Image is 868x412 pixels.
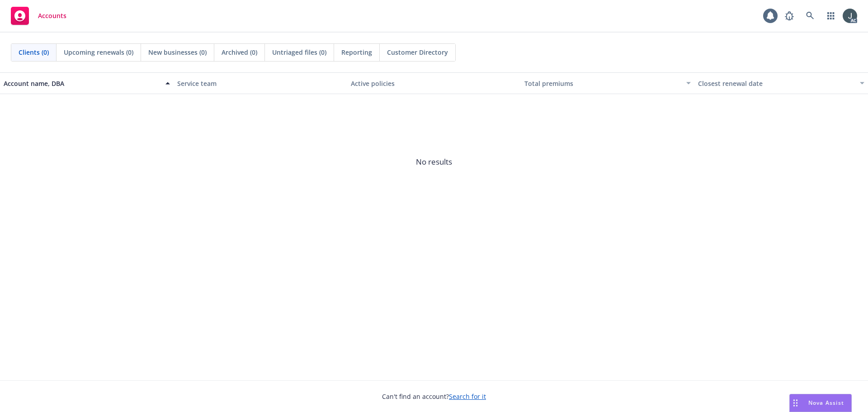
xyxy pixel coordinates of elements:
div: Drag to move [790,394,801,412]
span: Can't find an account? [382,392,486,401]
a: Accounts [7,3,70,28]
span: Reporting [341,47,372,57]
span: Archived (0) [222,47,257,57]
img: photo [843,9,857,23]
button: Active policies [347,72,521,94]
span: Customer Directory [387,47,448,57]
span: Untriaged files (0) [272,47,326,57]
button: Nova Assist [789,394,852,412]
button: Service team [174,72,347,94]
div: Total premiums [524,79,681,88]
div: Active policies [351,79,517,88]
span: Clients (0) [19,47,49,57]
a: Search for it [449,392,486,401]
div: Account name, DBA [4,79,160,88]
div: Service team [177,79,344,88]
button: Total premiums [521,72,694,94]
button: Closest renewal date [694,72,868,94]
span: New businesses (0) [148,47,207,57]
span: Upcoming renewals (0) [64,47,133,57]
a: Report a Bug [780,7,798,25]
span: Accounts [38,12,66,19]
span: Nova Assist [808,399,844,407]
a: Switch app [822,7,840,25]
div: Closest renewal date [698,79,854,88]
a: Search [801,7,819,25]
